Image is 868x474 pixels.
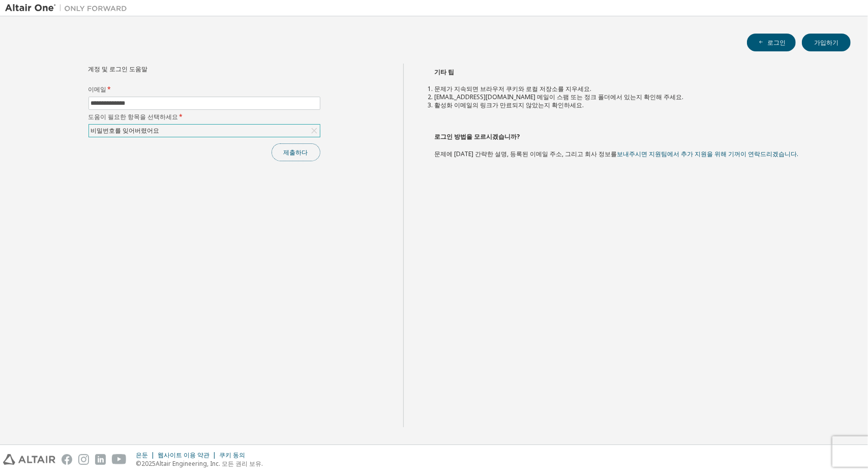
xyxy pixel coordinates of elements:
[88,65,148,73] font: 계정 및 로그인 도움말
[219,451,245,459] font: 쿠키 동의
[747,34,796,51] button: 로그인
[434,68,454,76] font: 기타 팁
[434,132,520,141] font: 로그인 방법을 모르시겠습니까?
[88,85,107,94] font: 이메일
[62,454,72,465] img: facebook.svg
[112,454,127,465] img: youtube.svg
[272,143,320,161] button: 제출하다
[434,84,591,93] font: 문제가 지속되면 브라우저 쿠키와 로컬 저장소를 지우세요.
[89,125,320,137] div: 비밀번호를 잊어버렸어요
[158,451,209,459] font: 웹사이트 이용 약관
[136,459,141,468] font: ©
[91,126,160,135] font: 비밀번호를 잊어버렸어요
[434,93,683,101] font: [EMAIL_ADDRESS][DOMAIN_NAME] 메일이 스팸 또는 정크 폴더에서 있는지 확인해 주세요.
[95,454,106,465] img: linkedin.svg
[434,150,617,158] font: 문제에 [DATE] 간략한 설명, 등록된 이메일 주소, 그리고 회사 정보를
[284,148,308,157] font: 제출하다
[814,38,839,47] font: 가입하기
[141,459,156,468] font: 2025
[3,454,55,465] img: altair_logo.svg
[5,3,132,13] img: 알타이르 원
[617,150,798,158] a: 보내주시면 지원팀에서 추가 지원을 위해 기꺼이 연락드리겠습니다.
[802,34,851,51] button: 가입하기
[156,459,263,468] font: Altair Engineering, Inc. 모든 권리 보유.
[78,454,89,465] img: instagram.svg
[767,38,786,47] font: 로그인
[88,112,178,121] font: 도움이 필요한 항목을 선택하세요
[136,451,148,459] font: 은둔
[434,101,584,109] font: 활성화 이메일의 링크가 만료되지 않았는지 확인하세요.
